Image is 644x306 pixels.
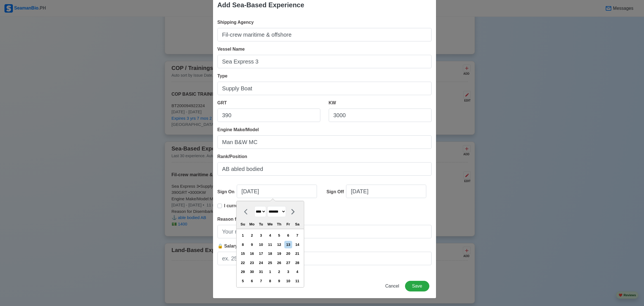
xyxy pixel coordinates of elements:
div: Choose Friday, November 3rd, 2023 [285,268,292,276]
div: Fr [285,220,292,228]
span: Vessel Name [217,47,245,51]
div: Choose Saturday, November 11th, 2023 [293,277,301,285]
input: Ex: Global Gateway [217,28,432,41]
input: Ex: Third Officer or 3/OFF [217,162,432,176]
div: Choose Sunday, October 22nd, 2023 [239,259,247,267]
div: Choose Monday, November 6th, 2023 [248,277,256,285]
div: Choose Sunday, October 8th, 2023 [239,241,247,248]
div: Choose Wednesday, October 25th, 2023 [266,259,274,267]
div: Choose Tuesday, October 3rd, 2023 [257,232,265,239]
div: Choose Saturday, October 14th, 2023 [293,241,301,248]
input: Bulk, Container, etc. [217,82,432,95]
div: Choose Friday, October 20th, 2023 [285,250,292,257]
div: Sign On [217,189,237,195]
div: Choose Wednesday, October 11th, 2023 [266,241,274,248]
div: Choose Sunday, October 1st, 2023 [239,232,247,239]
div: Choose Thursday, October 5th, 2023 [275,232,283,239]
div: Choose Sunday, October 29th, 2023 [239,268,247,276]
div: Th [275,220,283,228]
button: Cancel [382,281,403,291]
div: Choose Tuesday, October 24th, 2023 [257,259,265,267]
div: Choose Saturday, November 4th, 2023 [293,268,301,276]
div: Tu [257,220,265,228]
div: Choose Friday, October 27th, 2023 [285,259,292,267]
div: Choose Saturday, October 7th, 2023 [293,232,301,239]
input: Your reason for disembarkation... [217,225,432,238]
div: Choose Monday, October 9th, 2023 [248,241,256,248]
span: 🔒 Salary (USD) [217,244,251,248]
div: We [266,220,274,228]
div: Choose Wednesday, October 18th, 2023 [266,250,274,257]
input: 8000 [329,109,432,122]
div: Choose Monday, October 30th, 2023 [248,268,256,276]
div: Choose Thursday, November 2nd, 2023 [275,268,283,276]
div: Choose Thursday, October 26th, 2023 [275,259,283,267]
div: Choose Friday, October 13th, 2023 [285,241,292,248]
div: Choose Thursday, October 12th, 2023 [275,241,283,248]
div: Choose Sunday, November 5th, 2023 [239,277,247,285]
div: Choose Thursday, November 9th, 2023 [275,277,283,285]
input: Ex. Man B&W MC [217,135,432,149]
div: Choose Friday, November 10th, 2023 [285,277,292,285]
div: Choose Tuesday, October 31st, 2023 [257,268,265,276]
span: Reason for Disembarkation [217,217,276,222]
div: Choose Wednesday, November 8th, 2023 [266,277,274,285]
div: Choose Wednesday, October 4th, 2023 [266,232,274,239]
div: Choose Tuesday, November 7th, 2023 [257,277,265,285]
div: Choose Saturday, October 28th, 2023 [293,259,301,267]
div: Choose Saturday, October 21st, 2023 [293,250,301,257]
input: ex. 2500 [217,252,432,265]
button: Save [405,281,429,291]
div: Choose Monday, October 2nd, 2023 [248,232,256,239]
span: Rank/Position [217,154,247,159]
div: Choose Thursday, October 19th, 2023 [275,250,283,257]
div: month 2023-10 [238,231,302,286]
span: Shipping Agency [217,20,254,25]
div: Choose Tuesday, October 10th, 2023 [257,241,265,248]
div: Sign Off [326,189,346,195]
span: GRT [217,100,227,105]
div: Su [239,220,247,228]
div: Choose Monday, October 23rd, 2023 [248,259,256,267]
p: I currently work here [224,203,268,209]
div: Mo [248,220,256,228]
div: Choose Wednesday, November 1st, 2023 [266,268,274,276]
input: 33922 [217,109,320,122]
span: KW [329,100,336,105]
span: Cancel [385,284,399,288]
div: Sa [293,220,301,228]
input: Ex: Dolce Vita [217,55,432,68]
div: Choose Friday, October 6th, 2023 [285,232,292,239]
span: Type [217,74,228,78]
div: Choose Monday, October 16th, 2023 [248,250,256,257]
div: Choose Sunday, October 15th, 2023 [239,250,247,257]
span: Engine Make/Model [217,127,259,132]
div: Choose Tuesday, October 17th, 2023 [257,250,265,257]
